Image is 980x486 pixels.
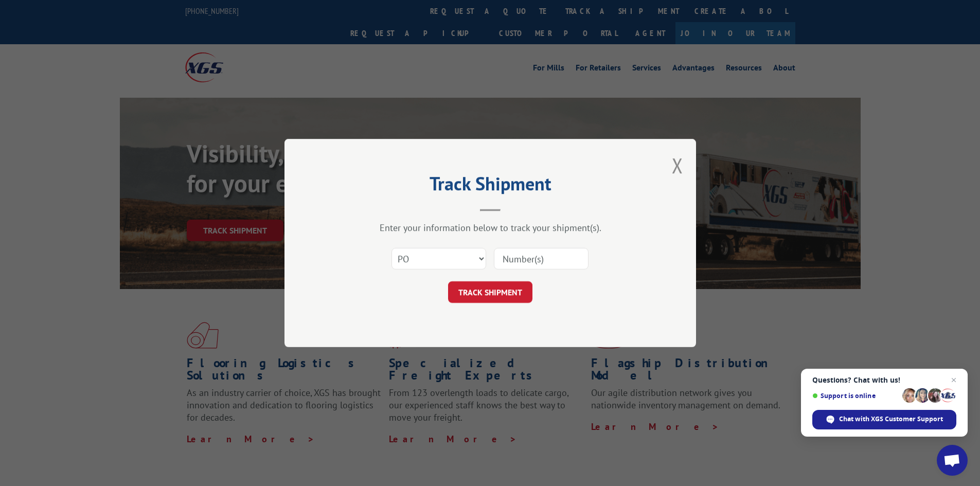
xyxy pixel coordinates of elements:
[812,392,899,400] span: Support is online
[839,415,943,424] span: Chat with XGS Customer Support
[448,281,532,303] button: TRACK SHIPMENT
[336,222,645,233] div: Enter your information below to track your shipment(s).
[672,152,683,179] button: Close modal
[937,445,968,476] div: Open chat
[948,374,960,386] span: Close chat
[812,376,956,384] span: Questions? Chat with us!
[494,248,589,269] input: Number(s)
[812,410,956,429] div: Chat with XGS Customer Support
[336,176,645,196] h2: Track Shipment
